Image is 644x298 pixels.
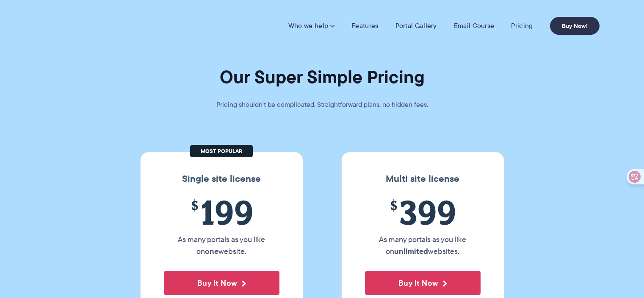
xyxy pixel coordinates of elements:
[511,22,533,30] a: Pricing
[395,22,437,30] a: Portal Gallery
[164,193,279,231] span: 199
[454,22,495,30] a: Email Course
[351,22,378,30] a: Features
[550,17,600,35] a: Buy Now!
[195,99,449,111] p: Pricing shouldn't be complicated. Straightforward plans, no hidden fees.
[365,234,481,257] p: As many portals as you like on websites.
[288,22,334,30] a: Who we help
[164,271,279,295] button: Buy It Now
[365,193,481,231] span: 399
[350,173,495,184] h3: Multi site license
[394,245,428,257] strong: unlimited
[365,271,481,295] button: Buy It Now
[149,173,294,184] h3: Single site license
[164,234,279,257] p: As many portals as you like on website.
[205,245,218,257] strong: one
